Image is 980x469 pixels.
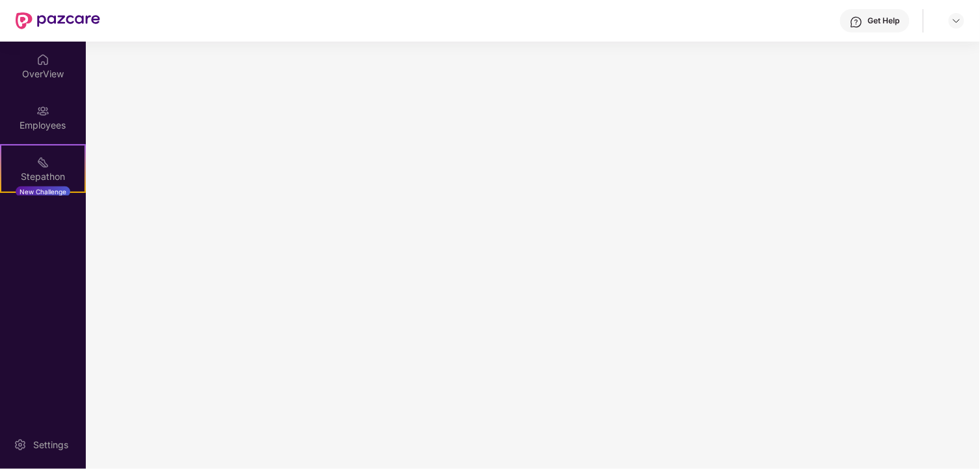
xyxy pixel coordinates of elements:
img: svg+xml;base64,PHN2ZyB4bWxucz0iaHR0cDovL3d3dy53My5vcmcvMjAwMC9zdmciIHdpZHRoPSIyMSIgaGVpZ2h0PSIyMC... [36,156,49,169]
img: New Pazcare Logo [16,12,100,29]
div: New Challenge [16,186,70,197]
img: svg+xml;base64,PHN2ZyBpZD0iSGVscC0zMngzMiIgeG1sbnM9Imh0dHA6Ly93d3cudzMub3JnLzIwMDAvc3ZnIiB3aWR0aD... [850,16,863,29]
img: svg+xml;base64,PHN2ZyBpZD0iRHJvcGRvd24tMzJ4MzIiIHhtbG5zPSJodHRwOi8vd3d3LnczLm9yZy8yMDAwL3N2ZyIgd2... [951,16,962,26]
img: svg+xml;base64,PHN2ZyBpZD0iU2V0dGluZy0yMHgyMCIgeG1sbnM9Imh0dHA6Ly93d3cudzMub3JnLzIwMDAvc3ZnIiB3aW... [14,438,27,451]
div: Get Help [868,16,900,26]
img: svg+xml;base64,PHN2ZyBpZD0iRW1wbG95ZWVzIiB4bWxucz0iaHR0cDovL3d3dy53My5vcmcvMjAwMC9zdmciIHdpZHRoPS... [36,105,49,118]
div: Settings [29,438,72,451]
img: svg+xml;base64,PHN2ZyBpZD0iSG9tZSIgeG1sbnM9Imh0dHA6Ly93d3cudzMub3JnLzIwMDAvc3ZnIiB3aWR0aD0iMjAiIG... [36,53,49,66]
div: Stepathon [1,170,85,183]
